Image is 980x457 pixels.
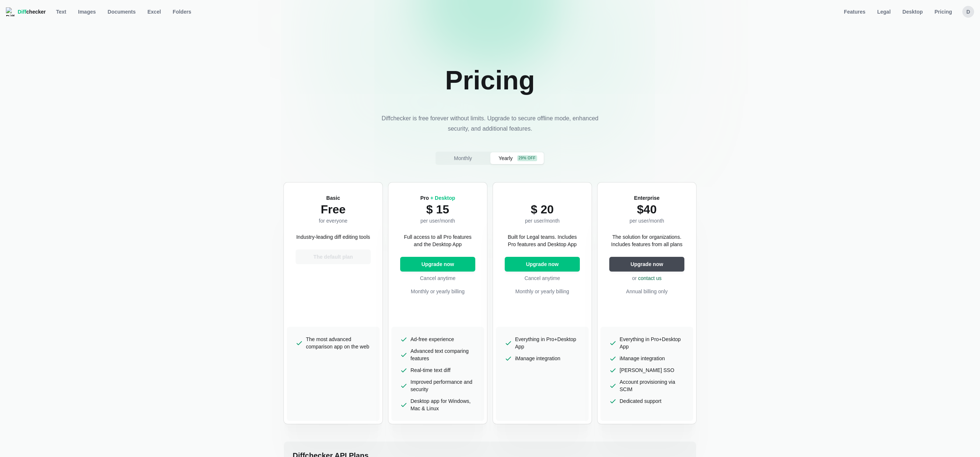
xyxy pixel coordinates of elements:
span: Folders [171,8,193,15]
p: Monthly or yearly billing [505,288,580,295]
span: Real-time text diff [410,366,451,374]
span: iManage integration [620,355,665,362]
img: Diffchecker logo [6,7,15,16]
a: Excel [143,6,166,18]
p: Industry-leading diff editing tools [296,233,370,241]
a: Text [52,6,71,18]
h2: Pro [420,194,455,202]
p: $ 15 [420,202,455,217]
span: Account provisioning via SCIM [620,378,684,393]
span: Upgrade now [629,261,665,268]
span: Advanced text comparing features [410,347,475,362]
p: Cancel anytime [400,274,475,282]
a: Documents [103,6,140,18]
span: Dedicated support [620,397,662,405]
span: iManage integration [515,355,560,362]
a: Features [839,6,870,18]
h2: Basic [319,194,348,202]
span: Improved performance and security [410,378,475,393]
p: per user/month [525,217,560,224]
p: Cancel anytime [505,274,580,282]
span: Legal [536,195,549,201]
span: Upgrade now [525,261,560,268]
p: The solution for organizations. Includes features from all plans [609,233,684,248]
p: Annual billing only [609,288,684,295]
a: Images [74,6,100,18]
span: Desktop [901,8,924,15]
a: contact us [638,275,662,281]
span: The most advanced comparison app on the web [306,336,371,350]
span: Text [54,8,68,15]
span: checker [18,8,46,15]
p: or [609,274,684,282]
a: Desktop [898,6,927,18]
span: Documents [106,8,137,15]
span: + Desktop [430,195,455,201]
span: Ad-free experience [410,336,454,343]
button: Upgrade now [505,257,580,272]
span: Legal [876,8,892,15]
p: Monthly or yearly billing [400,288,475,295]
h1: Pricing [445,65,535,96]
div: 29% off [517,155,537,161]
a: Diffchecker [6,6,46,18]
button: D [962,6,974,18]
span: Images [77,8,97,15]
span: Upgrade now [420,261,456,268]
button: Monthly [436,152,490,164]
a: Pricing [930,6,956,18]
p: per user/month [420,217,455,224]
p: $40 [630,202,664,217]
span: Everything in Pro+Desktop App [620,336,684,350]
span: Features [842,8,867,15]
span: Diff [18,9,26,15]
a: Legal [873,6,895,18]
h2: Enterprise [630,194,664,202]
button: Upgrade now [400,257,475,272]
span: Yearly [497,155,514,162]
span: Monthly [452,155,473,162]
button: Upgrade now [609,257,684,272]
p: Full access to all Pro features and the Desktop App [400,233,475,248]
span: The default plan [312,253,354,261]
p: Free [319,202,348,217]
span: Everything in Pro+Desktop App [515,336,580,350]
span: Desktop app for Windows, Mac & Linux [410,397,475,412]
span: Excel [146,8,163,15]
p: $ 20 [525,202,560,217]
span: [PERSON_NAME] SSO [620,366,674,374]
p: Diffchecker is free forever without limits. Upgrade to secure offline mode, enhanced security, an... [380,113,600,134]
button: Folders [168,6,196,18]
p: Built for Legal teams. Includes Pro features and Desktop App [505,233,580,248]
p: per user/month [630,217,664,224]
span: Pricing [933,8,953,15]
button: The default plan [296,249,371,264]
p: for everyone [319,217,348,224]
button: Yearly29% off [490,152,544,164]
